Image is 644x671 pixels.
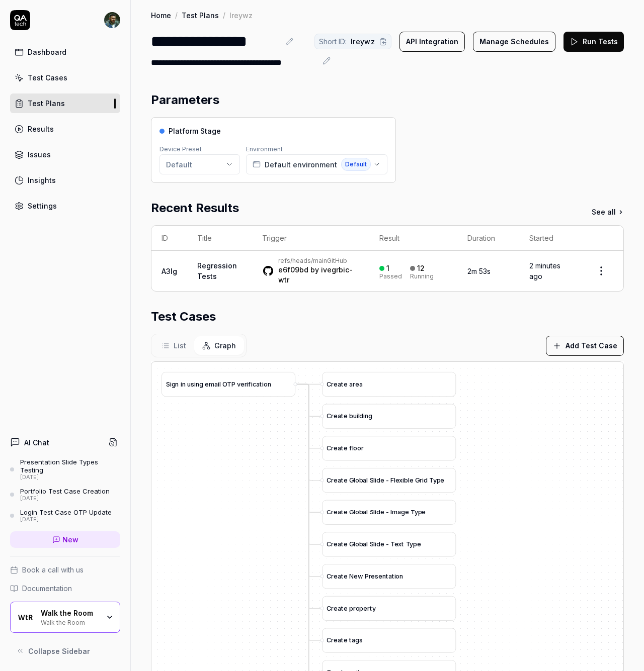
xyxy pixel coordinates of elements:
[415,476,420,484] span: G
[20,508,112,516] div: Login Test Case OTP Update
[437,476,441,484] span: p
[338,572,341,580] span: a
[422,476,424,484] span: i
[162,372,295,397] a: SigninusingemailOTPverification
[354,476,355,484] span: l
[373,476,375,484] span: l
[10,641,120,661] button: Collapse Sidebar
[28,72,67,83] div: Test Cases
[265,159,337,170] span: Default environment
[10,170,120,190] a: Insights
[174,340,186,351] span: List
[322,500,456,525] a: CreateGlobalSlide-ImageType
[28,646,90,656] span: Collapse Sidebar
[338,444,341,452] span: a
[392,572,394,580] span: t
[341,572,344,580] span: t
[352,444,354,452] span: l
[380,540,384,548] span: e
[327,444,331,452] span: C
[278,265,308,274] a: e6f09bd
[327,572,331,580] span: C
[331,444,334,452] span: r
[62,534,78,545] span: New
[28,149,51,160] div: Issues
[353,412,357,420] span: u
[341,508,344,516] span: t
[359,380,363,388] span: a
[322,436,456,460] a: Createfloor
[319,36,347,47] span: Short ID:
[196,380,199,388] span: n
[363,476,366,484] span: a
[403,476,405,484] span: i
[10,583,120,594] a: Documentation
[10,458,120,481] a: Presentation Slide Types Testing[DATE]
[246,154,387,174] button: Default environmentDefault
[187,380,191,388] span: u
[264,380,268,388] span: o
[353,604,356,612] span: r
[344,476,348,484] span: e
[390,540,394,548] span: T
[369,226,457,251] th: Result
[327,476,331,484] span: C
[375,508,376,516] span: i
[214,340,236,351] span: Graph
[366,540,368,548] span: l
[175,380,179,388] span: n
[10,93,120,113] a: Test Plans
[327,380,331,388] span: C
[182,10,219,20] a: Test Plans
[354,572,358,580] span: e
[370,604,372,612] span: t
[209,380,214,388] span: m
[194,380,196,388] span: i
[358,572,363,580] span: w
[373,508,375,516] span: l
[338,508,341,516] span: a
[28,175,56,185] div: Insights
[322,564,456,589] a: CreateNewPresentation
[344,540,348,548] span: e
[546,336,624,356] button: Add Test Case
[322,404,456,429] a: Createbuilding
[231,380,235,388] span: P
[405,508,409,516] span: e
[357,444,361,452] span: o
[20,487,110,495] div: Portfolio Test Case Creation
[363,412,365,420] span: i
[354,444,358,452] span: o
[256,380,260,388] span: a
[322,628,456,653] a: Createtags
[331,636,334,644] span: r
[169,126,221,136] span: Platform Stage
[219,380,221,388] span: l
[334,636,338,644] span: e
[401,540,404,548] span: t
[395,476,399,484] span: e
[10,564,120,575] a: Book a call with us
[334,412,338,420] span: e
[151,10,171,20] a: Home
[380,476,384,484] span: e
[341,412,344,420] span: t
[166,159,192,170] div: Default
[366,508,368,516] span: l
[341,444,344,452] span: t
[344,604,348,612] span: e
[10,119,120,139] a: Results
[278,257,327,264] a: refs/heads/main
[359,636,363,644] span: s
[227,380,231,388] span: T
[151,199,239,217] h2: Recent Results
[251,380,253,388] span: i
[359,412,363,420] span: d
[229,10,253,20] div: lreywz
[399,32,465,52] button: API Integration
[349,636,352,644] span: t
[386,572,388,580] span: t
[372,604,376,612] span: y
